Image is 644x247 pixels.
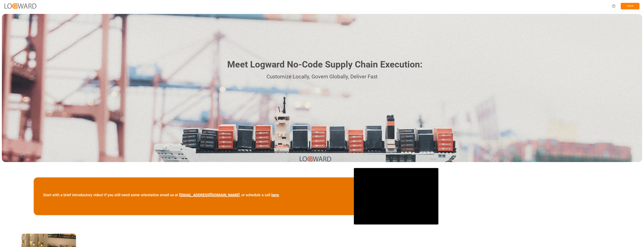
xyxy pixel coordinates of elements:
[354,168,438,224] iframe: video
[227,58,422,71] h1: Meet Logward No-Code Supply Chain Execution:
[621,3,639,9] button: Log In
[271,193,279,197] a: here
[43,192,280,198] p: Start with a brief introductory video! If you still need some orientation email us at , or schedu...
[222,73,422,81] p: Customize Locally, Govern Globally, Deliver Fast
[179,193,240,197] a: [EMAIL_ADDRESS][DOMAIN_NAME]
[609,2,618,10] button: Help Center
[5,3,36,8] img: Logward_new_orange.png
